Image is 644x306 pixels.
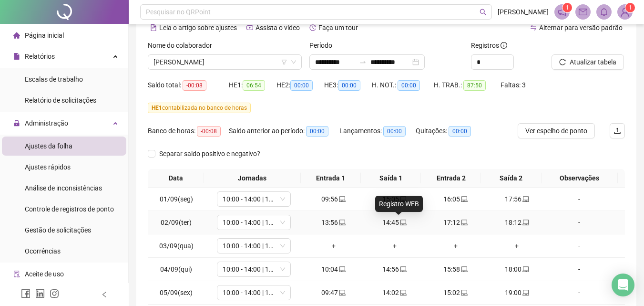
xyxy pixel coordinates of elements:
[471,40,507,51] span: Registros
[246,24,253,31] span: youtube
[148,126,229,137] div: Banco de horas:
[150,24,157,31] span: file-text
[25,32,64,39] span: Página inicial
[612,274,634,296] div: Open Intercom Messenger
[429,241,482,251] div: +
[521,196,529,202] span: laptop
[339,126,416,137] div: Lançamentos:
[301,169,361,188] th: Entrada 1
[521,219,529,226] span: laptop
[559,59,566,65] span: reload
[13,32,20,39] span: home
[398,80,420,91] span: 00:00
[551,264,607,274] div: -
[101,291,108,298] span: left
[338,219,346,226] span: laptop
[148,80,229,91] div: Saldo total:
[280,290,286,295] span: down
[25,205,114,213] span: Controle de registros de ponto
[551,194,607,204] div: -
[429,194,482,204] div: 16:05
[368,217,421,228] div: 14:45
[399,266,407,273] span: laptop
[148,103,251,113] span: contabilizada no banco de horas
[13,271,20,277] span: audit
[429,264,482,274] div: 15:58
[490,241,543,251] div: +
[498,7,549,17] span: [PERSON_NAME]
[307,264,360,274] div: 10:04
[25,142,72,150] span: Ajustes da folha
[383,126,406,137] span: 00:00
[307,287,360,298] div: 09:47
[155,148,264,159] span: Separar saldo positivo e negativo?
[368,194,421,204] div: 15:05
[579,8,587,16] span: mail
[552,54,624,70] button: Atualizar tabela
[148,169,204,188] th: Data
[338,80,360,91] span: 00:00
[160,289,193,296] span: 05/09(sex)
[490,264,543,274] div: 18:00
[545,173,614,183] span: Observações
[551,287,607,298] div: -
[25,53,55,60] span: Relatórios
[25,163,71,171] span: Ajustes rápidos
[558,8,566,16] span: notification
[368,264,421,274] div: 14:56
[542,169,618,188] th: Observações
[551,217,607,228] div: -
[501,42,507,49] span: info-circle
[13,120,20,127] span: lock
[280,220,286,225] span: down
[359,58,367,66] span: to
[490,194,543,204] div: 17:56
[460,196,468,202] span: laptop
[25,96,96,104] span: Relatório de solicitações
[429,287,482,298] div: 15:02
[152,105,162,111] span: HE 1
[521,289,529,296] span: laptop
[463,80,486,91] span: 87:50
[223,239,285,253] span: 10:00 - 14:00 | 15:00 - 18:00
[399,289,407,296] span: laptop
[361,169,421,188] th: Saída 1
[518,123,595,138] button: Ver espelho de ponto
[280,243,286,249] span: down
[159,242,194,250] span: 03/09(qua)
[501,81,526,89] span: Faltas: 3
[223,285,285,300] span: 10:00 - 14:00 | 15:00 - 19:00
[416,126,482,137] div: Quitações:
[368,241,421,251] div: +
[359,58,367,66] span: swap-right
[368,287,421,298] div: 14:02
[160,265,192,273] span: 04/09(qui)
[375,196,423,212] div: Registro WEB
[25,270,64,278] span: Aceite de uso
[21,289,31,298] span: facebook
[490,287,543,298] div: 19:00
[562,3,572,12] sup: 1
[490,217,543,228] div: 18:12
[324,80,372,91] div: HE 3:
[600,8,608,16] span: bell
[460,219,468,226] span: laptop
[306,126,328,137] span: 00:00
[148,40,218,51] label: Nome do colaborador
[223,262,285,276] span: 10:00 - 14:00 | 15:00 - 18:00
[629,4,632,11] span: 1
[25,247,61,255] span: Ocorrências
[159,24,237,32] span: Leia o artigo sobre ajustes
[530,24,537,31] span: swap
[551,241,607,251] div: -
[35,289,45,298] span: linkedin
[618,5,632,19] img: 94781
[204,169,301,188] th: Jornadas
[372,80,434,91] div: H. NOT.:
[460,289,468,296] span: laptop
[460,266,468,273] span: laptop
[309,40,338,51] label: Período
[229,126,339,137] div: Saldo anterior ao período:
[480,9,487,16] span: search
[481,169,541,188] th: Saída 2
